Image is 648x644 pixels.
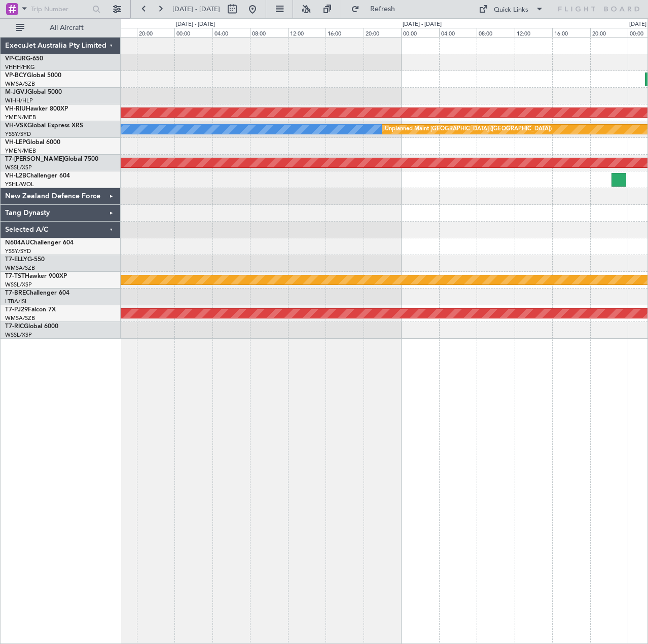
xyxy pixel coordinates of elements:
span: T7-ELLY [5,257,27,263]
a: WMSA/SZB [5,264,35,272]
a: YSSY/SYD [5,247,31,255]
span: T7-TST [5,273,25,279]
span: T7-RIC [5,324,24,330]
div: Unplanned Maint [GEOGRAPHIC_DATA] ([GEOGRAPHIC_DATA]) [385,122,552,137]
span: VH-RIU [5,106,26,112]
span: T7-BRE [5,290,26,296]
a: YMEN/MEB [5,147,36,155]
div: Quick Links [494,5,528,15]
a: YSHL/WOL [5,181,34,188]
span: All Aircraft [26,24,107,31]
a: VH-VSKGlobal Express XRS [5,123,83,129]
div: 20:00 [137,28,174,37]
span: M-JGVJ [5,89,27,95]
a: YMEN/MEB [5,114,36,121]
div: 12:00 [515,28,552,37]
a: LTBA/ISL [5,298,28,305]
div: 08:00 [250,28,287,37]
a: T7-PJ29Falcon 7X [5,307,56,313]
span: VH-VSK [5,123,27,129]
span: VP-CJR [5,56,26,62]
a: T7-BREChallenger 604 [5,290,69,296]
a: N604AUChallenger 604 [5,240,74,246]
div: 20:00 [364,28,401,37]
a: VP-CJRG-650 [5,56,43,62]
span: T7-PJ29 [5,307,28,313]
button: All Aircraft [11,20,110,36]
a: WSSL/XSP [5,331,32,339]
a: WIHH/HLP [5,97,33,104]
a: VH-L2BChallenger 604 [5,173,70,179]
span: T7-[PERSON_NAME] [5,156,64,162]
span: VH-LEP [5,139,26,146]
a: T7-TSTHawker 900XP [5,273,67,279]
a: VP-BCYGlobal 5000 [5,73,61,79]
a: M-JGVJGlobal 5000 [5,89,62,95]
div: 04:00 [439,28,477,37]
div: 20:00 [590,28,628,37]
div: [DATE] - [DATE] [176,20,215,29]
a: T7-[PERSON_NAME]Global 7500 [5,156,98,162]
a: T7-ELLYG-550 [5,257,45,263]
div: 00:00 [174,28,212,37]
a: YSSY/SYD [5,130,31,138]
div: 04:00 [212,28,250,37]
div: 00:00 [401,28,439,37]
input: Trip Number [31,2,89,17]
button: Quick Links [474,1,549,17]
span: VH-L2B [5,173,26,179]
span: N604AU [5,240,30,246]
button: Refresh [346,1,407,17]
a: VHHH/HKG [5,63,35,71]
span: VP-BCY [5,73,27,79]
div: [DATE] - [DATE] [403,20,442,29]
a: VH-LEPGlobal 6000 [5,139,60,146]
a: WMSA/SZB [5,80,35,88]
a: T7-RICGlobal 6000 [5,324,58,330]
div: 12:00 [288,28,326,37]
span: [DATE] - [DATE] [172,5,220,14]
div: 16:00 [326,28,363,37]
div: 16:00 [552,28,590,37]
a: WSSL/XSP [5,164,32,171]
div: 08:00 [477,28,514,37]
a: VH-RIUHawker 800XP [5,106,68,112]
a: WSSL/XSP [5,281,32,289]
a: WMSA/SZB [5,314,35,322]
span: Refresh [362,6,404,13]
